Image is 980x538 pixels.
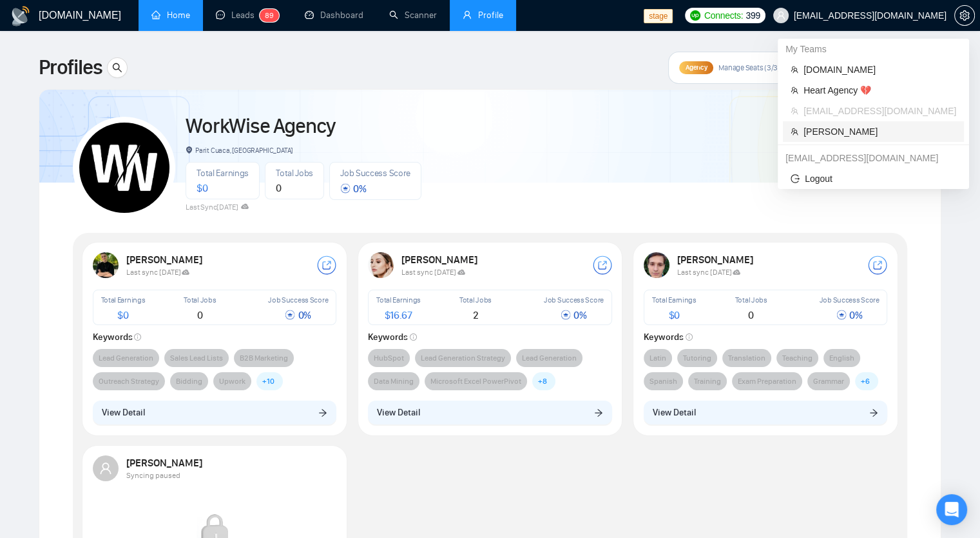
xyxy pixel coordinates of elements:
span: Latin [649,352,666,364]
span: Last sync [DATE] [401,268,465,277]
span: team [791,128,798,135]
a: WorkWise Agency [186,114,334,139]
a: messageLeads89 [216,10,279,21]
sup: 89 [260,9,279,22]
span: Lead Generation [99,352,153,364]
span: Heart Agency 💔 [803,83,956,97]
span: team [791,86,798,94]
span: Last Sync [DATE] [186,203,249,212]
span: $ 16.67 [384,309,412,321]
span: Job Success Score [820,295,879,304]
span: Total Earnings [101,295,146,304]
span: arrow-right [594,408,603,417]
img: USER [644,252,669,278]
span: Lead Generation Strategy [421,352,505,364]
span: Total Earnings [652,295,697,304]
span: 0 [276,182,282,194]
a: searchScanner [389,10,437,21]
span: user [776,11,785,20]
span: B2B Marketing [240,352,288,364]
span: View Detail [653,406,696,420]
img: WorkWise Agency [79,123,169,213]
span: arrow-right [318,408,327,417]
span: Syncing paused [126,471,180,480]
span: Bidding [176,375,202,388]
span: Profiles [39,52,102,83]
img: logo [10,6,31,26]
span: Grammar [813,375,844,388]
img: USER [368,252,394,278]
span: $ 0 [669,309,680,321]
div: Open Intercom Messenger [936,494,967,525]
button: setting [954,5,975,26]
span: setting [955,10,974,21]
span: user [463,10,472,19]
button: search [107,57,128,78]
span: Outreach Strategy [99,375,159,388]
span: Manage Seats (3/3) [718,63,780,73]
span: [EMAIL_ADDRESS][DOMAIN_NAME] [803,104,956,118]
span: user [99,462,112,475]
span: Job Success Score [544,295,604,304]
span: 0 [748,309,754,321]
span: Exam Preparation [738,375,796,388]
button: View Detailarrow-right [644,401,888,425]
img: upwork-logo.png [690,10,700,21]
strong: [PERSON_NAME] [677,254,755,266]
span: team [791,107,798,115]
span: 8 [265,11,269,20]
strong: [PERSON_NAME] [401,254,479,266]
span: Total Jobs [276,168,313,179]
strong: Keywords [644,332,693,343]
span: Job Success Score [340,168,410,179]
span: Total Jobs [459,295,492,304]
span: Microsoft Excel PowerPivot [430,375,521,388]
span: info-circle [410,334,417,341]
span: Translation [728,352,765,364]
span: Logout [791,172,956,186]
strong: Keywords [93,332,142,343]
span: team [791,66,798,74]
span: HubSpot [374,352,404,364]
span: [PERSON_NAME] [803,125,956,139]
span: Upwork [219,375,245,388]
span: View Detail [377,406,420,420]
span: 0 % [340,183,366,195]
span: Training [694,375,721,388]
button: View Detailarrow-right [368,401,612,425]
span: [DOMAIN_NAME] [803,63,956,77]
div: arief.rahman@gigradar.io [778,148,969,168]
span: + 6 [861,375,870,388]
span: 399 [745,8,760,23]
span: Total Jobs [184,295,216,304]
span: 0 [197,309,203,321]
span: Parit Cuaca, [GEOGRAPHIC_DATA] [186,146,293,155]
strong: [PERSON_NAME] [126,254,204,266]
span: + 8 [538,375,547,388]
span: Teaching [782,352,812,364]
span: Spanish [649,375,677,388]
span: Lead Generation [522,352,577,364]
a: homeHome [151,10,190,21]
span: Profile [478,10,503,21]
span: info-circle [686,334,693,341]
span: + 10 [262,375,274,388]
span: 0 % [285,309,311,321]
span: Total Earnings [376,295,421,304]
span: English [829,352,854,364]
span: 9 [269,11,274,20]
span: Job Success Score [268,295,328,304]
span: $ 0 [197,182,207,194]
span: 0 % [561,309,586,321]
span: Connects: [704,8,743,23]
div: My Teams [778,39,969,59]
span: 0 % [836,309,862,321]
span: Total Earnings [197,168,249,179]
button: View Detailarrow-right [93,401,337,425]
span: arrow-right [869,408,878,417]
strong: Keywords [368,332,417,343]
span: $ 0 [117,309,128,321]
span: Total Jobs [735,295,767,304]
span: 2 [473,309,479,321]
span: stage [644,9,673,23]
